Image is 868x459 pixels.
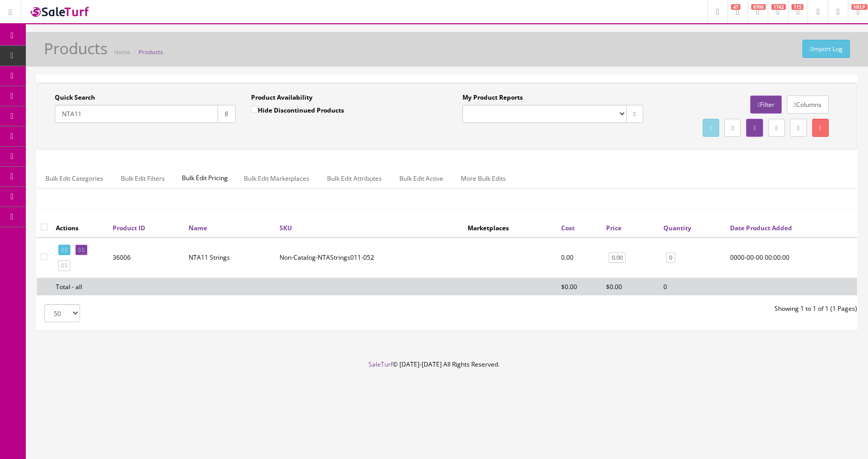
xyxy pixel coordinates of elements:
h1: Products [44,40,107,57]
a: Product ID [113,224,145,232]
label: My Product Reports [462,93,523,102]
td: 0000-00-00 00:00:00 [726,238,857,278]
td: 0.00 [557,238,602,278]
td: $0.00 [602,278,659,295]
a: Filter [750,96,781,114]
a: 0.00 [609,252,626,263]
a: Cost [561,224,575,232]
td: $0.00 [557,278,602,295]
img: SaleTurf [29,5,91,19]
label: Quick Search [55,93,95,102]
span: HELP [851,4,867,10]
td: 36006 [109,238,184,278]
div: Showing 1 to 1 of 1 (1 Pages) [447,304,865,313]
a: Name [189,224,207,232]
a: Columns [787,96,829,114]
input: Search [55,105,218,123]
a: SKU [280,224,292,232]
a: Bulk Edit Categories [37,168,112,188]
a: Home [114,48,130,56]
a: 0 [666,252,675,263]
span: 6700 [751,4,766,10]
a: SaleTurf [368,360,393,369]
a: Bulk Edit Attributes [319,168,390,188]
a: Bulk Edit Marketplaces [236,168,318,188]
span: 47 [731,4,740,10]
label: Hide Discontinued Products [251,105,344,115]
a: Date Product Added [730,224,792,232]
a: Bulk Edit Filters [113,168,173,188]
a: More Bulk Edits [453,168,514,188]
a: Products [138,48,163,56]
a: Price [606,224,622,232]
span: Bulk Edit Pricing [174,168,236,188]
th: Actions [52,218,109,237]
label: Product Availability [251,93,313,102]
input: Hide Discontinued Products [251,106,258,113]
td: 0 [659,278,726,295]
td: NTA11 Strings [184,238,275,278]
a: Import Log [802,40,850,58]
span: 115 [792,4,803,10]
a: Bulk Edit Active [391,168,452,188]
td: Total - all [52,278,109,295]
a: Quantity [663,224,691,232]
td: Non-Catalog-NTAStrings011-052 [275,238,463,278]
span: 1742 [771,4,786,10]
th: Marketplaces [463,218,557,237]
